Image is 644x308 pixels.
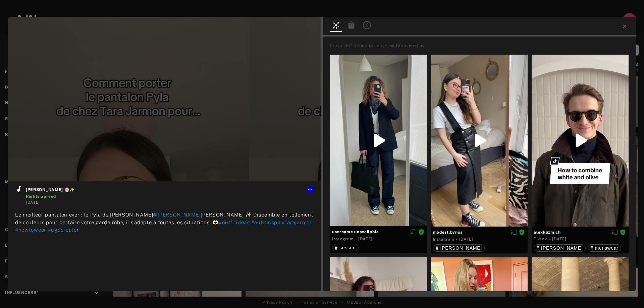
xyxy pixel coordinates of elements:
[459,237,473,242] time: 2024-05-02T07:57:20.000Z
[15,212,153,218] span: Le meilleur pantalon ever : le Pyla de [PERSON_NAME]
[251,220,280,225] span: #oufitinspo
[433,229,526,235] span: modest.bynoa
[15,227,46,233] span: #howtowear
[408,228,418,235] button: Disable diffusion on this media
[610,276,644,308] div: Widget de chat
[15,212,314,225] span: [PERSON_NAME] ✨ Disponible en tellement de couleurs pour parfaire votre garde robe, il s’adapte à...
[620,230,626,234] span: Rights agreed
[26,194,56,199] span: Rights agreed
[355,236,357,242] span: ·
[332,229,425,235] span: Instagram restricts data on media collected by hashtag. Needs to be tagged or mentioned to have t...
[332,236,353,242] div: Instagram
[219,220,249,225] span: #outfitideas
[534,236,547,242] div: Tiktok
[26,187,314,193] span: [PERSON_NAME] 🌸✨
[552,237,566,241] time: 2025-06-10T00:00:00.000Z
[335,245,356,250] div: sessun
[433,236,454,242] div: Instagram
[549,237,551,242] span: ·
[610,229,620,236] button: Disable diffusion on this media
[330,43,634,49] div: Press shift+click to select multiple medias
[339,245,356,250] span: sessun
[440,245,482,251] span: [PERSON_NAME]
[282,220,313,225] span: #tarajarmon
[456,237,458,242] span: ·
[541,245,583,251] span: [PERSON_NAME]
[48,227,79,233] span: #ugccreator
[358,237,372,241] time: 2024-05-16T08:33:41.000Z
[610,276,644,308] iframe: Chat Widget
[590,246,619,250] div: menswear
[418,229,424,234] span: Rights agreed
[26,200,40,205] time: 2025-08-06T00:00:00.000Z
[534,229,627,235] span: alexkuzmich
[595,245,619,251] span: menswear
[536,246,583,250] div: barbour
[509,229,519,236] button: Disable diffusion on this media
[436,246,482,250] div: sandro
[153,212,201,218] span: @[PERSON_NAME]
[519,230,525,234] span: Rights agreed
